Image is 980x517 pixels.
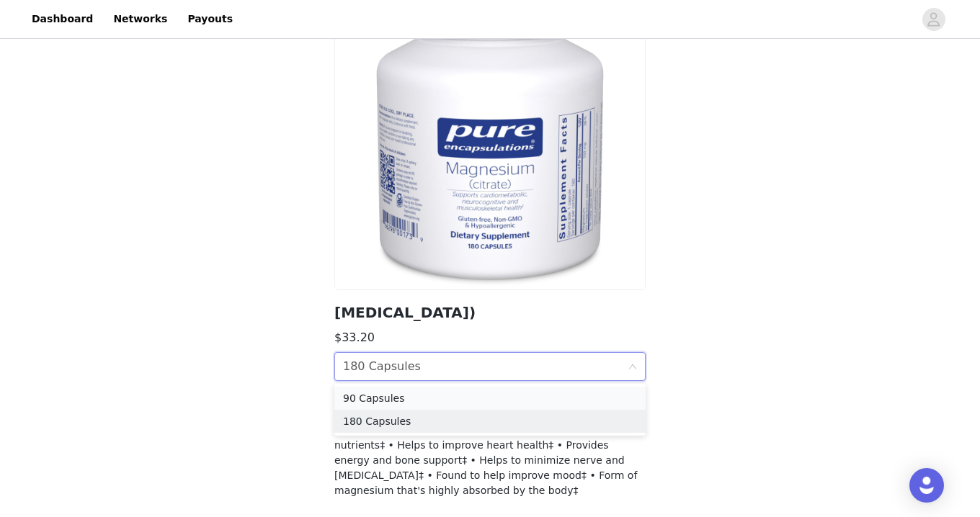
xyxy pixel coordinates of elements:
a: Dashboard [23,3,102,35]
i: icon: down [628,362,637,372]
div: 180 Capsules [343,353,421,380]
a: Networks [104,3,176,35]
h2: [MEDICAL_DATA]) [334,302,646,323]
div: 180 Capsules [343,413,637,429]
h3: $33.20 [334,329,646,346]
a: Payouts [179,3,241,35]
h4: Supports metabolism of carbohydrates, [MEDICAL_DATA] and fats for energy‡ • Supports metabolism t... [334,392,646,498]
div: 90 Capsules [343,390,637,406]
div: Open Intercom Messenger [909,468,944,503]
div: avatar [927,8,940,31]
